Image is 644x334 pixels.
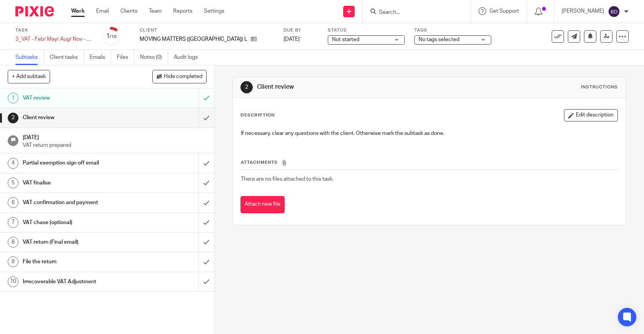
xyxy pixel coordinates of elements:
p: [PERSON_NAME] [562,7,604,15]
p: If necessary, clear any questions with the client. Otherwise mark the subtask as done. [241,130,617,137]
label: Status [328,27,405,33]
a: Audit logs [174,50,204,65]
h1: [DATE] [23,132,207,141]
div: 8 [8,237,18,248]
h1: Client review [23,112,135,123]
button: Edit description [564,109,618,121]
h1: File the return [23,256,135,268]
p: Description [240,112,275,118]
img: Pixie [15,6,54,17]
a: Emails [90,50,111,65]
h1: Partial exemption sign off email [23,157,135,169]
h1: Irrecoverable VAT Adjustment [23,276,135,287]
h1: VAT finalise [23,177,135,189]
div: 2 [240,81,253,93]
p: VAT return prepared [23,141,207,149]
div: 9 [8,256,18,267]
a: Settings [204,7,224,15]
div: 6 [8,197,18,208]
a: Notes (0) [140,50,168,65]
a: Client tasks [50,50,84,65]
button: + Add subtask [8,70,50,83]
input: Search [378,9,447,16]
button: Attach new file [240,196,285,213]
div: Instructions [581,84,618,90]
label: Client [140,27,274,33]
div: 7 [8,217,18,228]
div: 2 [8,113,18,123]
a: Subtasks [15,50,44,65]
span: Get Support [489,8,519,14]
h1: VAT chase (optional) [23,217,135,228]
div: 10 [8,276,18,287]
button: Hide completed [152,70,207,83]
span: No tags selected [419,37,459,42]
small: /10 [110,35,117,39]
span: Attachments [241,160,278,165]
label: Task [15,27,92,33]
a: Clients [120,7,137,15]
h1: Client review [257,83,446,91]
span: Hide completed [164,74,202,80]
span: [DATE] [284,37,300,42]
h1: VAT review [23,92,135,104]
span: Not started [332,37,359,42]
a: Email [96,7,109,15]
div: 4 [8,158,18,169]
h1: VAT return (Final email) [23,236,135,248]
a: Work [71,7,85,15]
p: MOVING MATTERS ([GEOGRAPHIC_DATA]) LIMITED [140,35,247,43]
a: Team [149,7,162,15]
div: 1 [8,93,18,103]
label: Tags [414,27,491,33]
div: 5 [8,178,18,188]
img: svg%3E [608,5,620,18]
a: Reports [173,7,192,15]
div: 3_VAT - Feb/ May/ Aug/ Nov - PARTIAL EXEMPTION [15,35,92,43]
h1: VAT confirmation and payment [23,197,135,208]
a: Files [117,50,134,65]
label: Due by [284,27,318,33]
span: There are no files attached to this task. [241,176,334,182]
div: 1 [106,32,117,41]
